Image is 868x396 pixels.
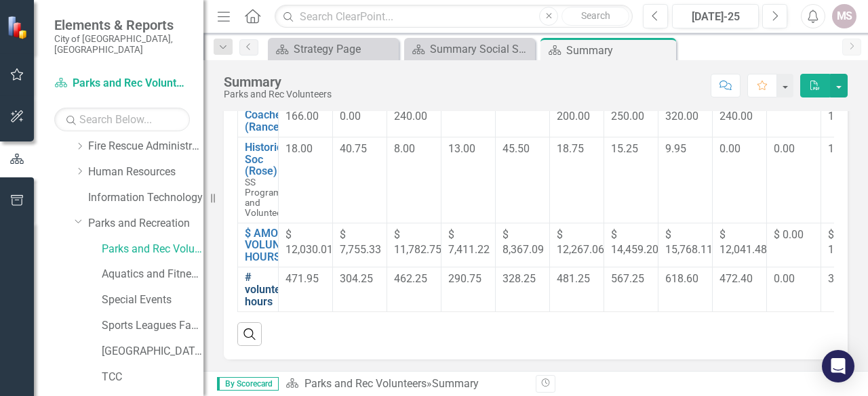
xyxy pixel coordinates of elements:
a: Historical Soc (Rose) [245,141,291,177]
div: Strategy Page [294,41,395,58]
span: 250.00 [611,110,644,123]
a: Fire Rescue Administration [88,139,203,154]
img: ClearPoint Strategy [7,16,31,39]
a: Coaches (Rance) [245,109,287,133]
span: 18.00 [285,142,313,155]
span: 0.00 [774,142,795,155]
span: 18.75 [557,142,584,155]
span: 328.25 [502,272,536,285]
a: Sports Leagues Facilities Fields [102,318,203,334]
span: 0.00 [774,272,795,285]
button: [DATE]-25 [672,4,759,28]
a: # volunteer hours [245,271,291,307]
span: 240.00 [719,110,753,123]
span: $ 12,030.01 [285,228,333,257]
a: Aquatics and Fitness Center [102,267,203,282]
a: TCC [102,370,203,385]
span: 320.00 [665,110,698,123]
span: Search [581,10,610,21]
a: Special Events [102,292,203,308]
span: 45.50 [502,142,530,155]
span: 462.25 [394,272,427,285]
span: 290.75 [448,272,481,285]
span: 40.75 [340,142,367,155]
span: 304.25 [340,272,373,285]
span: 481.25 [557,272,590,285]
a: Parks and Rec Volunteers [102,242,203,257]
span: Elements & Reports [54,17,190,33]
span: 200.00 [557,110,590,123]
button: Search [561,7,629,26]
span: 0.00 [340,110,361,123]
small: City of [GEOGRAPHIC_DATA], [GEOGRAPHIC_DATA] [54,33,190,56]
div: » [285,376,526,392]
div: [DATE]-25 [677,9,754,25]
div: Summary [432,377,479,390]
span: 15.25 [611,142,638,155]
span: SS Programs and Volunteers [245,177,290,218]
div: Summary Social Services - Program Description (7040) [430,41,532,58]
input: Search ClearPoint... [275,5,633,28]
span: 567.25 [611,272,644,285]
span: $ 7,755.33 [340,228,381,257]
span: 13.00 [448,142,475,155]
a: [GEOGRAPHIC_DATA] [102,344,203,359]
span: $ 12,041.48 [719,228,767,257]
button: MS [832,4,856,28]
span: 472.40 [719,272,753,285]
div: Open Intercom Messenger [822,350,854,382]
span: $ 15,768.11 [665,228,713,257]
span: $ 11,782.75 [394,228,441,257]
div: Summary [224,74,332,89]
span: 9.95 [665,142,686,155]
a: Information Technology [88,190,203,206]
input: Search Below... [54,108,190,131]
span: 169.20 [828,142,861,155]
a: Parks and Rec Volunteers [304,377,427,390]
span: 240.00 [394,110,427,123]
span: $ 14,459.20 [611,228,658,257]
span: By Scorecard [217,377,279,391]
span: 618.60 [665,272,698,285]
span: 166.00 [285,110,319,123]
a: Summary Social Services - Program Description (7040) [408,41,532,58]
span: 471.95 [285,272,319,285]
a: Parks and Recreation [88,216,203,232]
span: $ 12,267.06 [557,228,604,257]
span: $ 7,411.22 [448,228,490,257]
div: Parks and Rec Volunteers [224,89,332,100]
span: 0.00 [719,142,741,155]
span: $ 0.00 [774,228,804,241]
a: Human Resources [88,164,203,180]
span: $ 8,367.09 [502,228,544,257]
a: $ AMOUNT VOLUNTEER HOURS [245,227,306,263]
a: Strategy Page [271,41,395,58]
div: Summary [566,42,673,59]
span: 8.00 [394,142,415,155]
a: Parks and Rec Volunteers [54,76,190,91]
